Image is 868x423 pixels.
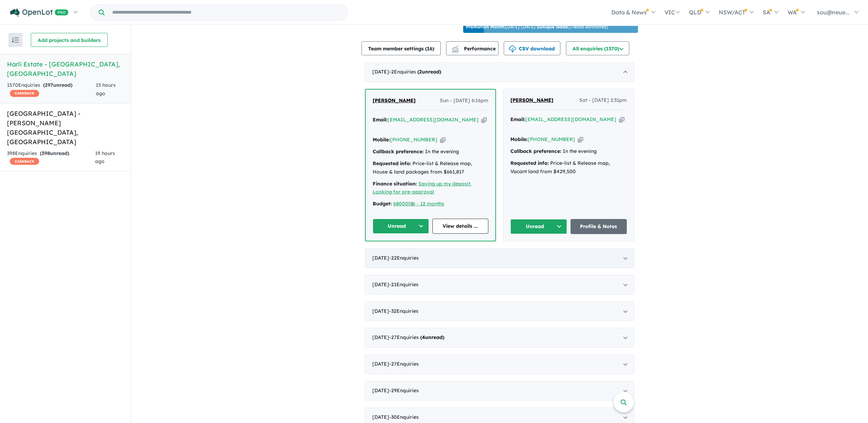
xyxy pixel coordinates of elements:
[7,109,124,147] h5: [GEOGRAPHIC_DATA] - [PERSON_NAME][GEOGRAPHIC_DATA] , [GEOGRAPHIC_DATA]
[389,334,444,340] span: - 27 Enquir ies
[509,45,516,52] img: download icon
[373,97,416,105] a: [PERSON_NAME]
[510,147,627,156] div: In the evening
[95,150,115,165] span: 19 hours ago
[7,81,96,98] div: 1570 Enquir ies
[12,37,19,43] img: sort.svg
[525,116,616,122] a: [EMAIL_ADDRESS][DOMAIN_NAME]
[365,275,634,295] div: [DATE]
[43,82,72,88] strong: ( unread)
[571,219,627,234] a: Profile & Notes
[440,136,445,143] button: Copy
[510,160,549,166] strong: Requested info:
[578,136,583,143] button: Copy
[419,69,422,75] span: 2
[7,149,95,166] div: 398 Enquir ies
[373,219,429,234] button: Unread
[388,117,479,123] a: [EMAIL_ADDRESS][DOMAIN_NAME]
[481,116,487,124] button: Copy
[537,24,567,29] b: 2 unique leads
[42,150,50,156] span: 398
[10,158,39,165] span: CASHBACK
[817,9,849,16] span: sou@neue...
[579,96,627,105] span: Sat - [DATE] 2:31pm
[432,219,489,234] a: View details ...
[427,45,432,52] span: 16
[389,361,419,367] span: - 27 Enquir ies
[446,41,498,55] button: Performance
[389,387,419,394] span: - 29 Enquir ies
[389,69,441,75] span: - 2 Enquir ies
[528,136,575,142] a: [PHONE_NUMBER]
[389,281,418,288] span: - 21 Enquir ies
[393,200,411,207] a: 680000
[373,136,390,143] strong: Mobile:
[373,97,416,104] span: [PERSON_NAME]
[510,116,525,122] strong: Email:
[40,150,69,156] strong: ( unread)
[566,41,629,55] button: All enquiries (1570)
[510,136,528,142] strong: Mobile:
[389,255,419,261] span: - 22 Enquir ies
[619,116,624,123] button: Copy
[365,328,634,347] div: [DATE]
[389,414,419,420] span: - 30 Enquir ies
[45,82,53,88] span: 297
[373,181,417,187] strong: Finance situation:
[373,200,488,208] div: |
[106,5,346,20] input: Try estate name, suburb, builder or developer
[365,381,634,401] div: [DATE]
[390,136,437,143] a: [PHONE_NUMBER]
[422,334,425,340] span: 4
[7,59,124,78] h5: Harli Estate - [GEOGRAPHIC_DATA] , [GEOGRAPHIC_DATA]
[452,45,458,49] img: line-chart.svg
[373,160,488,176] div: Price-list & Release map, House & land packages from $661,817
[373,200,392,207] strong: Budget:
[466,24,608,30] p: [DATE] - [DATE] - ( 17 leads estimated)
[365,62,634,82] div: [DATE]
[417,69,441,75] strong: ( unread)
[373,160,411,167] strong: Requested info:
[365,302,634,321] div: [DATE]
[510,96,553,105] a: [PERSON_NAME]
[452,48,459,52] img: bar-chart.svg
[361,41,441,55] button: Team member settings (16)
[373,148,424,155] strong: Callback preference:
[510,148,561,154] strong: Callback preference:
[10,8,69,17] img: Openlot PRO Logo White
[413,200,444,207] a: 6 - 12 months
[504,41,560,55] button: CSV download
[373,117,388,123] strong: Email:
[365,248,634,268] div: [DATE]
[96,82,116,97] span: 15 hours ago
[373,148,488,156] div: In the evening
[453,45,496,52] span: Performance
[510,159,627,176] div: Price-list & Release map, Vacant land from $429,500
[510,219,567,234] button: Unread
[440,97,488,105] span: Sun - [DATE] 6:16pm
[373,181,472,195] a: Saving up my deposit, Looking for pre-approval
[10,90,39,97] span: CASHBACK
[389,308,418,314] span: - 32 Enquir ies
[365,354,634,374] div: [DATE]
[420,334,444,340] strong: ( unread)
[466,24,505,29] b: Promotion Month:
[31,33,108,47] button: Add projects and builders
[510,97,553,103] span: [PERSON_NAME]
